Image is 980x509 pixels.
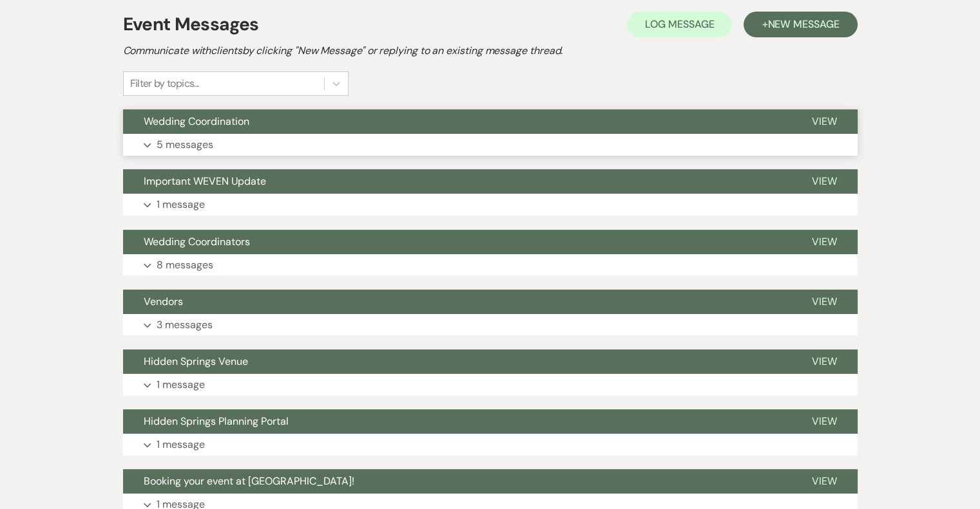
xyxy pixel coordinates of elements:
span: View [812,174,837,188]
button: Important WEVEN Update [123,169,791,194]
button: 1 message [123,434,858,456]
span: View [812,355,837,368]
button: View [791,230,858,254]
button: View [791,109,858,134]
span: Hidden Springs Planning Portal [144,414,289,428]
button: View [791,290,858,314]
button: 3 messages [123,314,858,336]
span: Hidden Springs Venue [144,355,248,368]
button: Booking your event at [GEOGRAPHIC_DATA]! [123,469,791,494]
button: View [791,469,858,494]
span: New Message [767,17,839,31]
h1: Event Messages [123,11,259,38]
button: Hidden Springs Venue [123,349,791,374]
span: Wedding Coordinators [144,235,250,248]
button: Vendors [123,290,791,314]
h2: Communicate with clients by clicking "New Message" or replying to an existing message thread. [123,43,858,59]
button: 1 message [123,374,858,396]
span: View [812,414,837,428]
p: 8 messages [157,257,213,273]
span: Log Message [645,17,714,31]
p: 5 messages [157,136,213,153]
button: View [791,409,858,434]
span: View [812,474,837,488]
button: View [791,349,858,374]
span: View [812,295,837,308]
button: 8 messages [123,254,858,276]
button: 5 messages [123,134,858,156]
span: Vendors [144,295,183,308]
button: Log Message [627,12,732,37]
span: View [812,235,837,248]
div: Filter by topics... [130,76,199,91]
p: 1 message [157,436,205,453]
p: 3 messages [157,317,213,333]
p: 1 message [157,196,205,213]
button: +New Message [744,12,857,37]
button: 1 message [123,194,858,216]
button: Wedding Coordinators [123,230,791,254]
button: Hidden Springs Planning Portal [123,409,791,434]
button: View [791,169,858,194]
span: Wedding Coordination [144,115,249,128]
span: Important WEVEN Update [144,174,266,188]
span: Booking your event at [GEOGRAPHIC_DATA]! [144,474,354,488]
p: 1 message [157,376,205,393]
button: Wedding Coordination [123,109,791,134]
span: View [812,115,837,128]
